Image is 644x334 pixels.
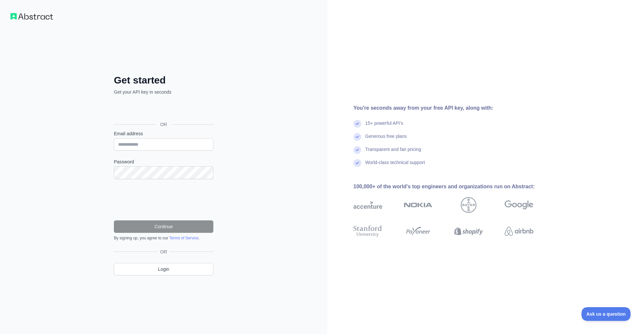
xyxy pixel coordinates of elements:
[353,104,554,112] div: You're seconds away from your free API key, along with:
[353,183,554,191] div: 100,000+ of the world's top engineers and organizations run on Abstract:
[365,146,421,159] div: Transparent and fair pricing
[454,224,483,238] img: shopify
[353,224,382,238] img: stanford university
[114,158,213,165] label: Password
[114,130,213,137] label: Email address
[365,133,407,146] div: Generous free plans
[353,197,382,213] img: accenture
[155,121,172,128] span: OR
[353,133,361,141] img: check mark
[114,187,213,213] iframe: reCAPTCHA
[114,263,213,275] a: Login
[505,197,533,213] img: google
[365,159,425,172] div: World-class technical support
[10,13,53,20] img: Workflow
[114,235,213,241] div: By signing up, you agree to our .
[404,224,433,238] img: payoneer
[461,197,476,213] img: bayer
[111,102,215,117] iframe: Sign in with Google Button
[114,89,213,95] p: Get your API key in seconds
[353,159,361,167] img: check mark
[114,220,213,233] button: Continue
[365,120,403,133] div: 15+ powerful API's
[581,307,631,321] iframe: Toggle Customer Support
[404,197,433,213] img: nokia
[505,224,533,238] img: airbnb
[169,236,198,240] a: Terms of Service
[158,249,170,255] span: OR
[353,146,361,154] img: check mark
[114,74,213,86] h2: Get started
[353,120,361,128] img: check mark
